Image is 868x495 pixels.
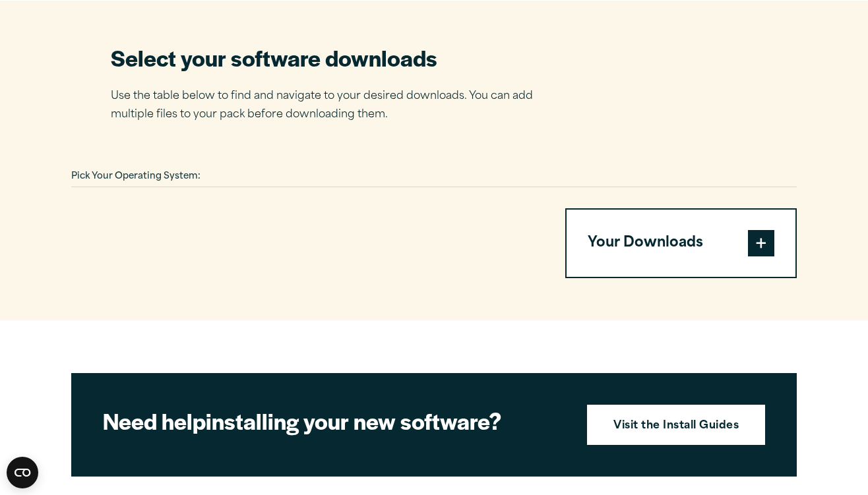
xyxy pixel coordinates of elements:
[111,43,553,73] h2: Select your software downloads
[71,172,201,181] span: Pick Your Operating System:
[111,87,553,125] p: Use the table below to find and navigate to your desired downloads. You can add multiple files to...
[613,418,739,435] strong: Visit the Install Guides
[103,406,565,436] h2: installing your new software?
[103,405,206,436] strong: Need help
[7,457,38,488] button: Open CMP widget
[587,405,765,446] a: Visit the Install Guides
[567,210,795,277] button: Your Downloads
